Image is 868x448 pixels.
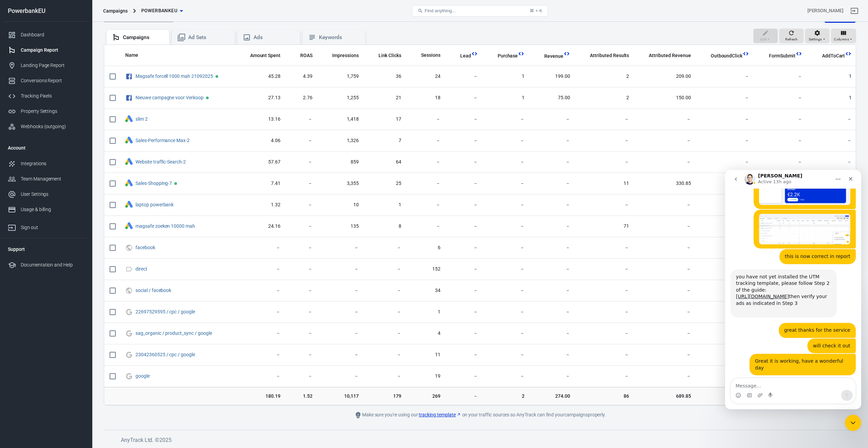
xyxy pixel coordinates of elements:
[489,287,525,294] span: －
[319,34,360,41] div: Keywords
[2,202,90,217] a: Usage & billing
[135,223,195,229] a: magsafe zoeken 10000 mah
[21,175,84,183] div: Team Management
[822,53,845,59] span: AddToCart
[135,159,187,164] span: Website traffic-Search-2
[2,119,90,134] a: Webhooks (outgoing)
[241,73,281,80] span: 45.28
[30,188,125,201] div: Great it is working, have a wonderful day
[412,244,440,251] span: 6
[640,116,691,123] span: －
[370,266,402,273] span: －
[125,287,133,295] svg: UTM & Web Traffic
[323,244,359,251] span: －
[451,202,478,208] span: －
[370,116,402,123] span: 17
[125,52,147,59] span: Name
[125,244,133,252] svg: UTM & Web Traffic
[135,159,186,165] a: Website traffic-Search-2
[125,72,133,81] svg: Facebook Ads
[135,330,212,336] a: sag_organic / product_sync / google
[813,159,852,166] span: －
[489,202,525,208] span: －
[135,309,195,314] a: 22697529595 / cpc / google
[845,415,861,431] iframe: Intercom live chat
[135,202,175,207] span: laptop powerbank
[135,352,195,357] a: 23042360525 / cpc / google
[489,309,525,315] span: －
[5,169,131,184] div: Derrick says…
[135,288,171,293] a: social / facebook
[323,287,359,294] span: －
[291,159,312,166] span: －
[32,223,38,228] button: Upload attachment
[489,73,525,80] span: 1
[370,94,402,101] span: 21
[489,137,525,144] span: －
[489,266,525,273] span: －
[379,52,402,59] span: Link Clicks
[760,53,795,59] span: FormSubmit
[21,160,84,167] div: Integrations
[125,158,133,166] div: Google Ads
[544,53,563,60] span: Revenue
[711,53,742,59] span: OutboundClick
[421,52,440,59] span: Sessions
[300,51,312,59] span: The total return on ad spend
[581,202,629,208] span: －
[702,116,749,123] span: －
[518,50,525,57] svg: This column is calculated from AnyTrack real-time data
[809,36,822,42] span: Settings
[135,95,204,100] a: Nieuwe campagne voor Verkoop
[135,266,147,272] a: direct
[11,124,64,129] a: [URL][DOMAIN_NAME]
[419,411,461,418] a: tracking template
[412,159,440,166] span: －
[291,287,312,294] span: －
[135,266,148,271] span: direct
[5,79,131,100] div: Derrick says…
[104,45,856,405] div: scrollable content
[2,27,90,42] a: Dashboard
[33,3,77,8] h1: [PERSON_NAME]
[206,97,209,99] span: Active
[451,73,478,80] span: －
[135,138,191,143] span: Sales-Performance Max-2
[21,92,84,100] div: Tracking Pixels
[831,29,856,44] button: Columns
[291,73,312,80] span: 4.39
[241,223,281,230] span: 24.16
[451,180,478,187] span: －
[241,202,281,208] span: 1.32
[640,244,691,251] span: －
[21,62,84,69] div: Landing Page Report
[323,266,359,273] span: －
[141,6,177,15] span: PowerbankEU
[323,223,359,230] span: 135
[135,116,148,122] a: slim 2
[241,137,281,144] span: 4.06
[702,94,749,101] span: －
[241,159,281,166] span: 57.67
[489,159,525,166] span: －
[535,52,563,60] span: Total revenue calculated by AnyTrack.
[702,202,749,208] span: －
[640,73,691,80] span: 209.00
[451,223,478,230] span: －
[581,116,629,123] span: －
[2,171,90,187] a: Team Management
[535,116,570,123] span: －
[5,1,131,40] div: Derrick says…
[581,287,629,294] span: －
[25,184,131,205] div: Great it is working, have a wonderful day
[135,288,172,293] span: social / facebook
[451,116,478,123] span: －
[640,202,691,208] span: －
[2,88,90,104] a: Tracking Pixels
[412,309,440,315] span: 1
[4,3,17,16] button: go back
[103,7,128,14] div: Campaigns
[43,223,49,228] button: Start recording
[535,287,570,294] span: －
[370,180,402,187] span: 25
